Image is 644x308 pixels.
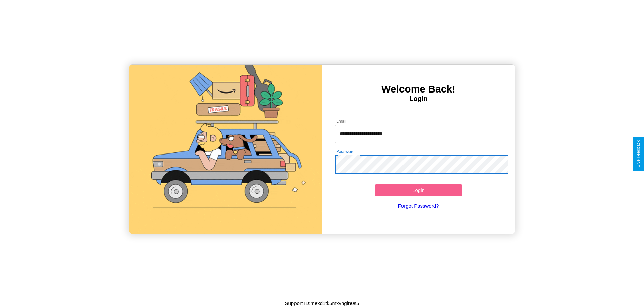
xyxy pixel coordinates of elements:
[375,184,462,196] button: Login
[322,83,515,95] h3: Welcome Back!
[332,196,505,215] a: Forgot Password?
[322,95,515,103] h4: Login
[336,149,354,155] label: Password
[336,118,347,124] label: Email
[285,299,359,308] p: Support ID: mexd1tk5mxvngin0s5
[129,65,322,234] img: gif
[636,140,641,168] div: Give Feedback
